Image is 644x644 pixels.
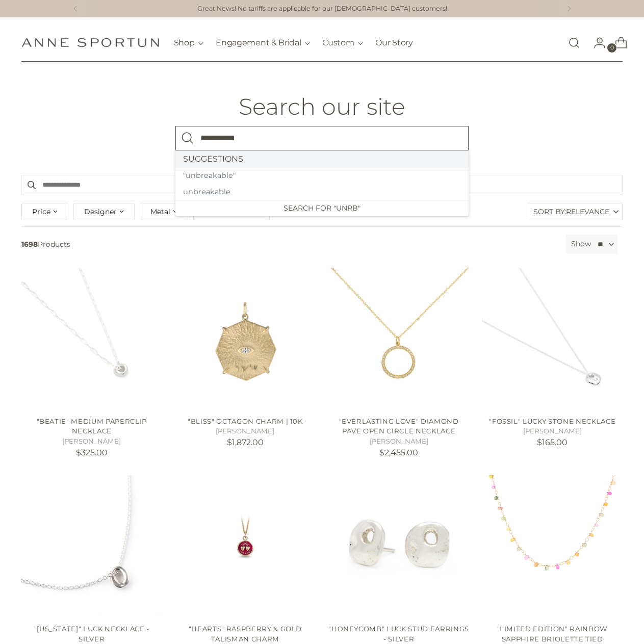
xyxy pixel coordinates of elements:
[197,4,447,14] a: Great News! No tariffs are applicable for our [DEMOGRAPHIC_DATA] customers!
[175,150,469,168] a: Suggestions
[239,94,405,119] h1: Search our site
[585,33,606,53] a: Go to the account page
[564,33,584,53] a: Open search modal
[175,184,469,200] a: unbreakable
[188,417,303,425] a: "Bliss" Octagon Charm | 10k
[21,240,38,249] b: 1698
[537,437,568,447] span: $165.00
[84,206,117,217] span: Designer
[175,184,469,200] li: Suggestions: unbreakable
[375,32,413,54] a: Our Story
[379,448,418,457] span: $2,455.00
[21,38,159,47] a: Anne Sportun Fine Jewellery
[175,200,469,216] a: Search for "unrb"
[17,235,562,254] span: Products
[328,436,469,447] h5: [PERSON_NAME]
[216,32,310,54] button: Engagement & Bridal
[21,436,162,447] h5: [PERSON_NAME]
[607,43,616,53] span: 0
[175,168,469,184] a: "unbreakable"
[339,417,459,435] a: "Everlasting Love" Diamond Pave Open Circle Necklace
[328,625,469,643] a: "Honeycomb" Luck Stud Earrings - Silver
[76,448,108,457] span: $325.00
[482,426,623,436] h5: [PERSON_NAME]
[150,206,170,217] span: Metal
[528,203,622,220] label: Sort By:Relevance
[189,625,302,643] a: "Hearts" Raspberry & Gold Talisman Charm
[322,32,363,54] button: Custom
[175,168,469,184] li: Suggestions: "unbreakable"
[37,417,147,435] a: "Beatie" Medium Paperclip Necklace
[175,426,316,436] h5: [PERSON_NAME]
[227,437,264,447] span: $1,872.00
[175,126,200,150] button: Search
[174,32,204,54] button: Shop
[607,33,627,53] a: Open cart modal
[566,203,609,220] span: Relevance
[489,417,615,425] a: "Fossil" Lucky Stone Necklace
[32,206,50,217] span: Price
[34,625,149,643] a: "[US_STATE]" Luck Necklace - Silver
[571,239,591,249] label: Show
